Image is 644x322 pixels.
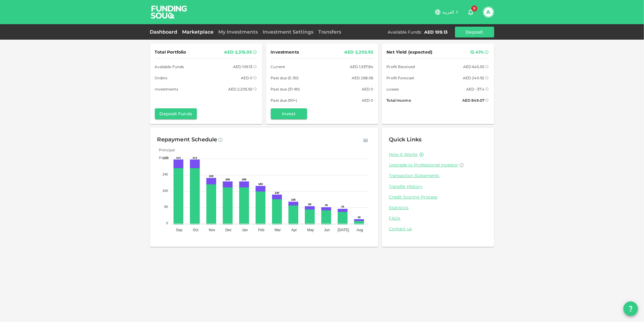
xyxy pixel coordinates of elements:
[389,226,487,232] a: Contact us
[271,48,299,56] span: Investments
[389,152,418,157] a: How it Works
[357,228,363,232] tspan: Aug
[470,48,484,56] div: 12.41%
[455,27,494,38] button: Deposit
[164,205,168,209] tspan: 80
[233,64,253,70] div: AED 109.13
[463,64,485,70] div: AED 645.55
[291,228,297,232] tspan: Apr
[389,173,487,179] a: Transaction Statements
[155,64,184,70] span: Available Funds
[389,136,422,143] span: Quick Links
[465,6,477,18] button: 9
[176,228,182,232] tspan: Sep
[389,205,487,211] a: Statistics
[462,97,485,103] div: AED 849.07
[271,64,285,70] span: Current
[155,75,168,81] span: Orders
[389,194,487,200] a: Credit Scoring Process
[484,8,493,17] button: A
[209,228,215,232] tspan: Nov
[387,86,399,92] span: Losses
[623,301,638,316] button: question
[271,86,300,92] span: Past due (31-90)
[271,75,299,81] span: Past due (5-30)
[193,228,198,232] tspan: Oct
[155,108,197,119] button: Deposit Funds
[271,97,297,103] span: Past due (90+)
[442,9,454,15] span: العربية
[388,29,422,35] div: Available Funds :
[162,172,168,176] tspan: 240
[307,228,314,232] tspan: May
[338,228,349,232] tspan: [DATE]
[225,228,232,232] tspan: Dec
[425,29,448,35] div: AED 109.13
[316,29,344,35] a: Transfers
[389,162,487,168] a: Upgrade to Professional Investor
[155,86,178,92] span: Investments
[466,86,484,92] div: AED -37.4
[155,48,186,56] span: Total Portfolio
[162,189,168,192] tspan: 160
[274,228,281,232] tspan: Mar
[387,97,411,103] span: Total Income
[463,75,485,81] div: AED 240.92
[157,135,217,145] div: Repayment Schedule
[471,5,477,11] span: 9
[387,48,433,56] span: Net Yield (expected)
[387,75,415,81] span: Profit Forecast
[362,86,373,92] div: AED 0
[350,64,373,70] div: AED 1,937.84
[362,97,373,103] div: AED 0
[389,184,487,189] a: Transfer History
[389,162,459,168] span: Upgrade to Professional Investor
[258,228,264,232] tspan: Feb
[150,29,180,35] a: Dashboard
[162,156,168,160] tspan: 320
[389,215,487,221] a: FAQs
[344,48,373,56] div: AED 2,205.92
[166,221,168,225] tspan: 0
[154,148,175,152] span: Principal
[242,228,248,232] tspan: Jan
[154,156,169,160] span: Profit
[352,75,373,81] div: AED 268.06
[324,228,330,232] tspan: Jun
[216,29,261,35] a: My Investments
[180,29,216,35] a: Marketplace
[271,108,307,119] button: Invest
[241,75,253,81] div: AED 0
[224,48,252,56] div: AED 2,315.05
[228,86,253,92] div: AED 2,205.92
[387,64,415,70] span: Profit Received
[261,29,316,35] a: Investment Settings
